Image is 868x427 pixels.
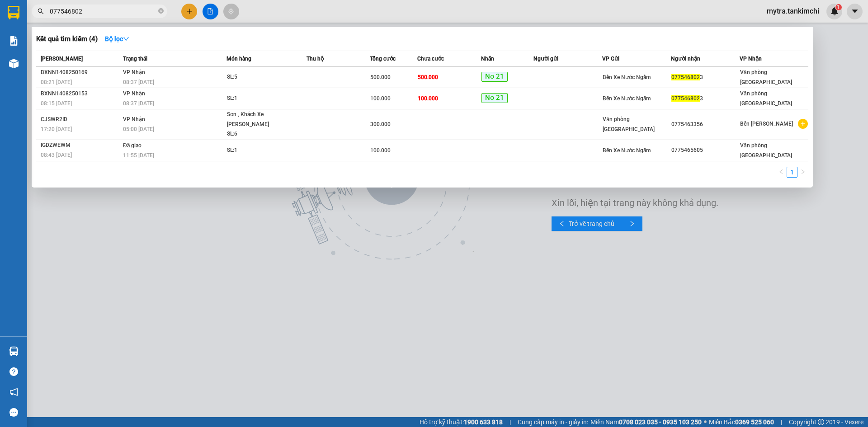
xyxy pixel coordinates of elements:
[123,100,154,107] span: 08:37 [DATE]
[9,408,18,417] span: message
[123,126,154,132] span: 05:00 [DATE]
[740,56,762,62] span: VP Nhận
[41,56,83,62] span: [PERSON_NAME]
[9,367,18,376] span: question-circle
[603,74,651,80] span: Bến Xe Nước Ngầm
[671,94,739,103] div: 3
[602,56,619,62] span: VP Gửi
[227,94,295,103] div: SL: 1
[41,100,72,107] span: 08:15 [DATE]
[227,72,295,82] div: SL: 5
[671,56,700,62] span: Người nhận
[41,79,72,85] span: 08:21 [DATE]
[123,56,147,62] span: Trạng thái
[787,167,797,177] a: 1
[740,121,793,127] span: Bến [PERSON_NAME]
[226,56,251,62] span: Món hàng
[740,90,792,107] span: Văn phòng [GEOGRAPHIC_DATA]
[158,7,164,16] span: close-circle
[417,56,444,62] span: Chưa cước
[41,126,72,132] span: 17:20 [DATE]
[798,119,808,129] span: plus-circle
[800,169,806,174] span: right
[370,95,391,102] span: 100.000
[671,74,700,80] span: 077546802
[778,169,784,174] span: left
[603,95,651,102] span: Bến Xe Nước Ngầm
[370,74,391,80] span: 500.000
[50,6,156,16] input: Tìm tên, số ĐT hoặc mã đơn
[9,36,19,46] img: solution-icon
[227,110,295,129] div: Sơn , Khách Xe [PERSON_NAME]
[36,34,98,44] h3: Kết quả tìm kiếm ( 4 )
[227,129,295,139] div: SL: 6
[370,147,391,154] span: 100.000
[481,72,508,82] span: Nơ 21
[227,145,295,155] div: SL: 1
[370,56,396,62] span: Tổng cước
[776,167,787,178] li: Previous Page
[8,6,19,19] img: logo-vxr
[158,8,164,14] span: close-circle
[9,388,18,396] span: notification
[123,116,145,122] span: VP Nhận
[105,35,129,42] strong: Bộ lọc
[418,95,438,102] span: 100.000
[41,115,120,124] div: CJSWR2ID
[776,167,787,178] button: left
[9,347,19,356] img: warehouse-icon
[123,36,129,42] span: down
[603,116,655,132] span: Văn phòng [GEOGRAPHIC_DATA]
[671,73,739,82] div: 3
[123,79,154,85] span: 08:37 [DATE]
[787,167,797,178] li: 1
[123,69,145,75] span: VP Nhận
[41,152,72,158] span: 08:43 [DATE]
[671,95,700,102] span: 077546802
[307,56,324,62] span: Thu hộ
[41,89,120,99] div: BXNN1408250153
[671,145,739,155] div: 0775465605
[603,147,651,154] span: Bến Xe Nước Ngầm
[797,167,808,178] li: Next Page
[123,142,142,149] span: Đã giao
[123,152,154,159] span: 11:55 [DATE]
[481,56,494,62] span: Nhãn
[123,90,145,97] span: VP Nhận
[533,56,558,62] span: Người gửi
[38,8,44,14] span: search
[9,59,19,68] img: warehouse-icon
[481,93,508,103] span: Nơ 21
[671,120,739,129] div: 0775463356
[740,142,792,159] span: Văn phòng [GEOGRAPHIC_DATA]
[418,74,438,80] span: 500.000
[41,68,120,77] div: BXNN1408250169
[370,121,391,127] span: 300.000
[98,32,137,46] button: Bộ lọcdown
[797,167,808,178] button: right
[740,69,792,85] span: Văn phòng [GEOGRAPHIC_DATA]
[41,141,120,150] div: IGDZWEWM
